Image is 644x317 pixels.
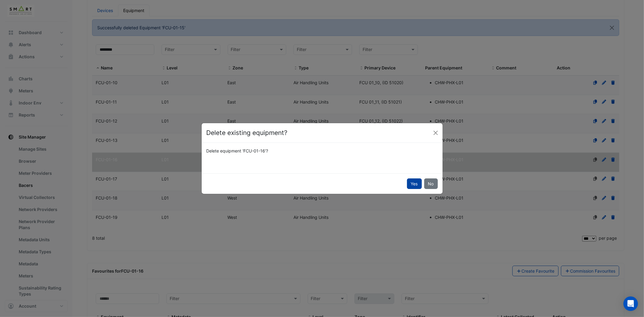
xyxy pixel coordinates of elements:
[424,178,438,189] button: No
[207,128,288,138] h4: Delete existing equipment?
[623,296,638,311] div: Open Intercom Messenger
[203,148,441,154] div: Delete equipment 'FCU-01-16'?
[407,178,422,189] button: Yes
[431,128,440,137] button: Close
